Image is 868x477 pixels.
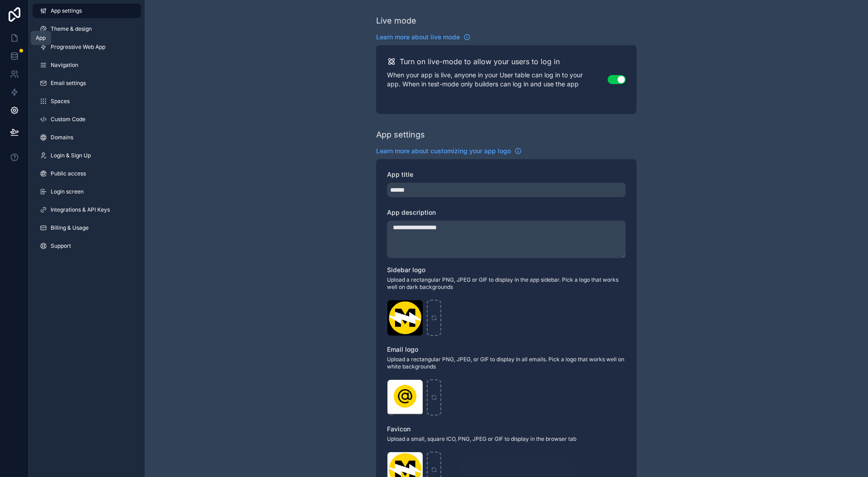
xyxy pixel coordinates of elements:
a: Learn more about customizing your app logo [376,146,522,156]
span: Login & Sign Up [51,152,91,159]
a: Billing & Usage [33,221,141,235]
a: Public access [33,166,141,181]
a: Login & Sign Up [33,148,141,163]
a: Spaces [33,94,141,109]
span: Sidebar logo [387,266,425,274]
a: Support [33,239,141,253]
span: App settings [51,7,82,14]
span: Upload a rectangular PNG, JPEG or GIF to display in the app sidebar. Pick a logo that works well ... [387,276,626,291]
span: Custom Code [51,116,85,123]
span: Navigation [51,61,78,69]
span: Domains [51,134,73,141]
span: Public access [51,170,86,177]
span: Email logo [387,345,418,353]
div: App [36,34,46,42]
h2: Turn on live-mode to allow your users to log in [400,56,560,67]
span: Login screen [51,188,84,195]
span: Billing & Usage [51,224,89,231]
span: Email settings [51,80,86,87]
a: Custom Code [33,112,141,127]
div: Live mode [376,14,416,27]
a: App settings [33,4,141,18]
span: Favicon [387,425,410,433]
a: Navigation [33,58,141,72]
span: Learn more about live mode [376,33,460,42]
span: Upload a rectangular PNG, JPEG, or GIF to display in all emails. Pick a logo that works well on w... [387,356,626,370]
p: When your app is live, anyone in your User table can log in to your app. When in test-mode only b... [387,71,608,89]
span: Progressive Web App [51,43,105,51]
a: Integrations & API Keys [33,203,141,217]
a: Theme & design [33,22,141,36]
span: Learn more about customizing your app logo [376,146,511,156]
a: Domains [33,130,141,145]
span: Spaces [51,98,70,105]
span: Integrations & API Keys [51,206,110,213]
div: App settings [376,128,425,141]
a: Login screen [33,184,141,199]
span: Theme & design [51,25,92,33]
span: Upload a small, square ICO, PNG, JPEG or GIF to display in the browser tab [387,435,626,443]
a: Email settings [33,76,141,90]
span: Support [51,242,71,250]
a: Progressive Web App [33,40,141,54]
a: Learn more about live mode [376,33,471,42]
span: App title [387,170,413,178]
span: App description [387,208,436,216]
